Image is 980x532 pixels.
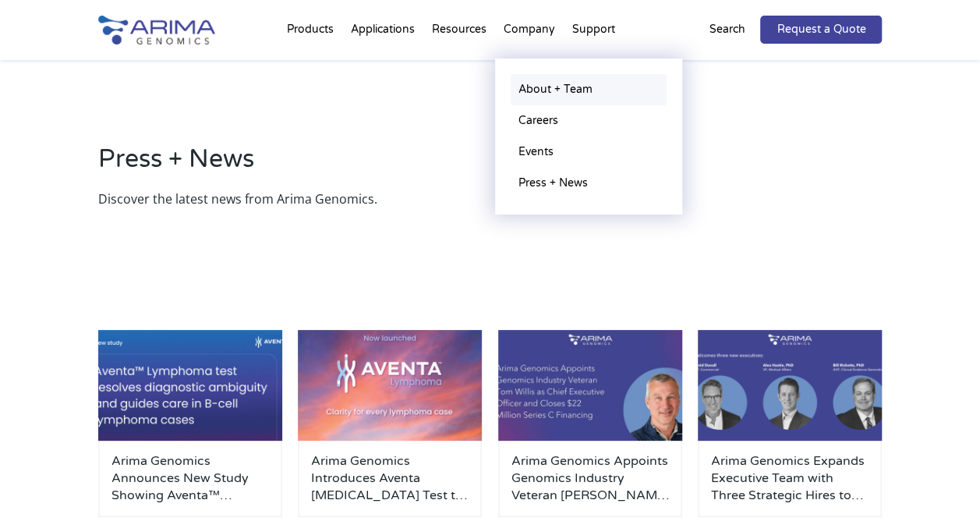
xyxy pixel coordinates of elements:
h2: Press + News [98,142,883,189]
a: About + Team [511,74,667,105]
p: Search [709,20,745,40]
a: Careers [511,105,667,137]
a: Events [511,137,667,168]
a: Arima Genomics Appoints Genomics Industry Veteran [PERSON_NAME] as Chief Executive Officer and Cl... [511,452,669,504]
a: Press + News [511,168,667,199]
a: Request a Quote [760,16,882,44]
img: AventaLymphoma-500x300.jpg [298,330,482,441]
p: Discover the latest news from Arima Genomics. [98,189,883,209]
a: Arima Genomics Introduces Aventa [MEDICAL_DATA] Test to Resolve Diagnostic Uncertainty in B- and ... [311,452,469,504]
img: Personnel-Announcement-LinkedIn-Carousel-22025-1-500x300.jpg [498,330,682,441]
a: Arima Genomics Announces New Study Showing Aventa™ [MEDICAL_DATA] Test Resolves Diagnostic Ambigu... [111,452,269,504]
img: Personnel-Announcement-LinkedIn-Carousel-22025-500x300.png [698,330,882,441]
img: Arima-Genomics-logo [98,16,215,44]
a: Arima Genomics Expands Executive Team with Three Strategic Hires to Advance Clinical Applications... [711,452,869,504]
img: 101525_LinkedIn-1-500x300.jpg [98,330,282,441]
